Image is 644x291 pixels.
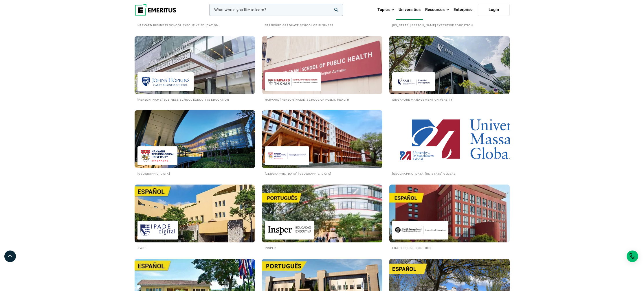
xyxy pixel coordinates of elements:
[135,36,255,94] img: Universities We Work With
[140,224,175,237] img: IPADE
[392,97,507,102] h2: Singapore Management University
[395,149,439,162] img: University of Massachusetts Global
[262,36,382,102] a: Universities We Work With Harvard T.H. Chan School of Public Health Harvard [PERSON_NAME] School ...
[392,245,507,250] h2: EGADE Business School
[392,171,507,176] h2: [GEOGRAPHIC_DATA][US_STATE] Global
[389,185,510,242] img: Universities We Work With
[135,185,255,250] a: Universities We Work With IPADE IPADE
[268,224,311,237] img: Insper
[137,245,252,250] h2: IPADE
[389,185,510,250] a: Universities We Work With EGADE Business School EGADE Business School
[389,36,510,102] a: Universities We Work With Singapore Management University Singapore Management University
[262,185,382,242] img: Universities We Work With
[478,4,510,16] a: Login
[265,245,379,250] h2: Insper
[135,36,255,102] a: Universities We Work With Johns Hopkins Carey Business School Executive Education [PERSON_NAME] B...
[137,97,252,102] h2: [PERSON_NAME] Business School Executive Education
[137,23,252,27] h2: Harvard Business School Executive Education
[395,224,445,237] img: EGADE Business School
[135,110,255,168] img: Universities We Work With
[392,23,507,27] h2: [US_STATE] [PERSON_NAME] Executive Education
[265,23,379,27] h2: Stanford Graduate School of Business
[395,75,433,88] img: Singapore Management University
[262,110,382,176] a: Universities We Work With Nanyang Technological University Nanyang Business School [GEOGRAPHIC_DA...
[135,110,255,176] a: Universities We Work With Nanyang Technological University [GEOGRAPHIC_DATA]
[389,36,510,94] img: Universities We Work With
[140,149,175,162] img: Nanyang Technological University
[265,171,379,176] h2: [GEOGRAPHIC_DATA] [GEOGRAPHIC_DATA]
[135,185,255,242] img: Universities We Work With
[268,75,318,88] img: Harvard T.H. Chan School of Public Health
[268,149,306,162] img: Nanyang Technological University Nanyang Business School
[389,110,510,176] a: Universities We Work With University of Massachusetts Global [GEOGRAPHIC_DATA][US_STATE] Global
[137,171,252,176] h2: [GEOGRAPHIC_DATA]
[209,4,343,16] input: woocommerce-product-search-field-0
[389,110,510,168] img: Universities We Work With
[262,36,382,94] img: Universities We Work With
[140,75,191,88] img: Johns Hopkins Carey Business School Executive Education
[265,97,379,102] h2: Harvard [PERSON_NAME] School of Public Health
[262,185,382,250] a: Universities We Work With Insper Insper
[256,107,388,171] img: Universities We Work With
